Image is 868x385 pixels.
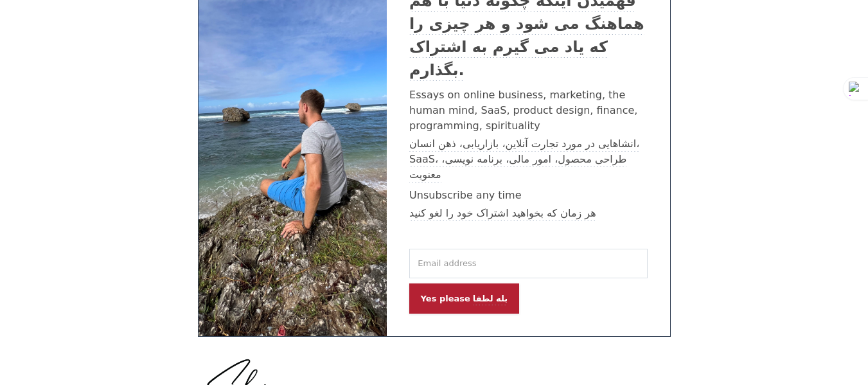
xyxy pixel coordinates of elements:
[409,283,519,314] button: Yes pleaseبله لطفا
[473,294,508,305] sider-trans-text: بله لطفا
[421,292,508,305] p: Yes please
[409,249,647,278] input: Email address
[409,207,596,221] sider-trans-text: هر زمان که بخواهید اشتراک خود را لغو کنید
[409,87,647,183] p: Essays on online business, marketing, the human mind, SaaS, product design, finance, programming,...
[409,188,647,221] p: Unsubscribe any time
[409,138,639,183] sider-trans-text: انشاهایی در مورد تجارت آنلاین، بازاریابی، ذهن انسان، SaaS، طراحی محصول، امور مالی، برنامه نویسی، ...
